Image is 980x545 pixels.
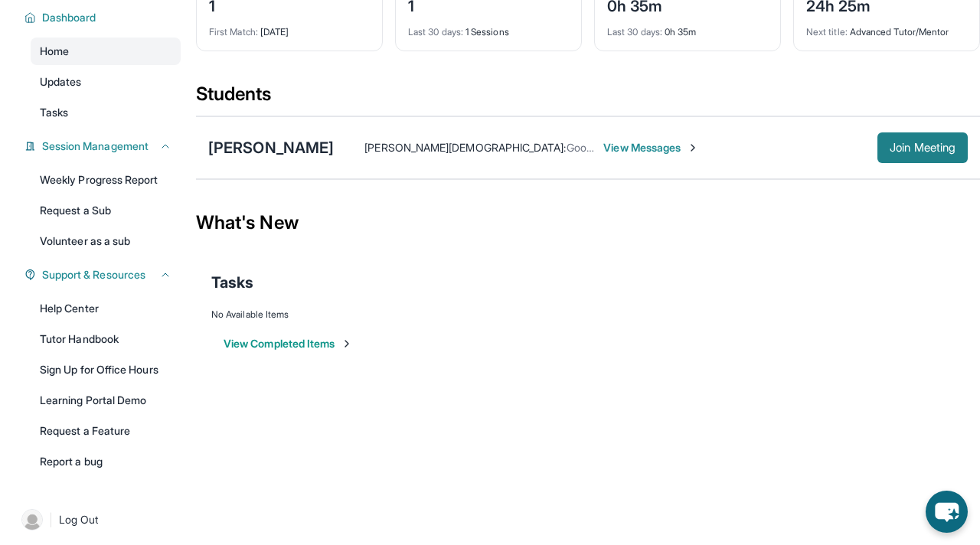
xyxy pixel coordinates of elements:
[211,308,965,321] div: No Available Items
[31,295,181,322] a: Help Center
[42,10,96,25] span: Dashboard
[607,17,768,38] div: 0h 35m
[31,387,181,414] a: Learning Portal Demo
[603,140,699,155] span: View Messages
[31,99,181,126] a: Tasks
[687,142,699,154] img: Chevron-Right
[40,74,82,90] span: Updates
[31,448,181,475] a: Report a bug
[364,141,566,154] span: [PERSON_NAME][DEMOGRAPHIC_DATA] :
[21,509,43,530] img: user-img
[224,336,353,351] button: View Completed Items
[31,38,181,65] a: Home
[209,26,258,38] span: First Match :
[59,512,99,527] span: Log Out
[31,356,181,383] a: Sign Up for Office Hours
[408,17,569,38] div: 1 Sessions
[36,139,171,154] button: Session Management
[40,44,69,59] span: Home
[211,272,253,293] span: Tasks
[42,139,149,154] span: Session Management
[31,197,181,224] a: Request a Sub
[15,503,181,537] a: |Log Out
[31,68,181,96] a: Updates
[209,17,370,38] div: [DATE]
[49,511,53,529] span: |
[36,267,171,282] button: Support & Resources
[806,17,967,38] div: Advanced Tutor/Mentor
[877,132,968,163] button: Join Meeting
[196,82,980,116] div: Students
[42,267,145,282] span: Support & Resources
[31,227,181,255] a: Volunteer as a sub
[208,137,334,158] div: [PERSON_NAME]
[926,491,968,533] button: chat-button
[36,10,171,25] button: Dashboard
[607,26,662,38] span: Last 30 days :
[196,189,980,256] div: What's New
[31,166,181,194] a: Weekly Progress Report
[31,417,181,445] a: Request a Feature
[408,26,463,38] span: Last 30 days :
[31,325,181,353] a: Tutor Handbook
[890,143,955,152] span: Join Meeting
[40,105,68,120] span: Tasks
[806,26,848,38] span: Next title :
